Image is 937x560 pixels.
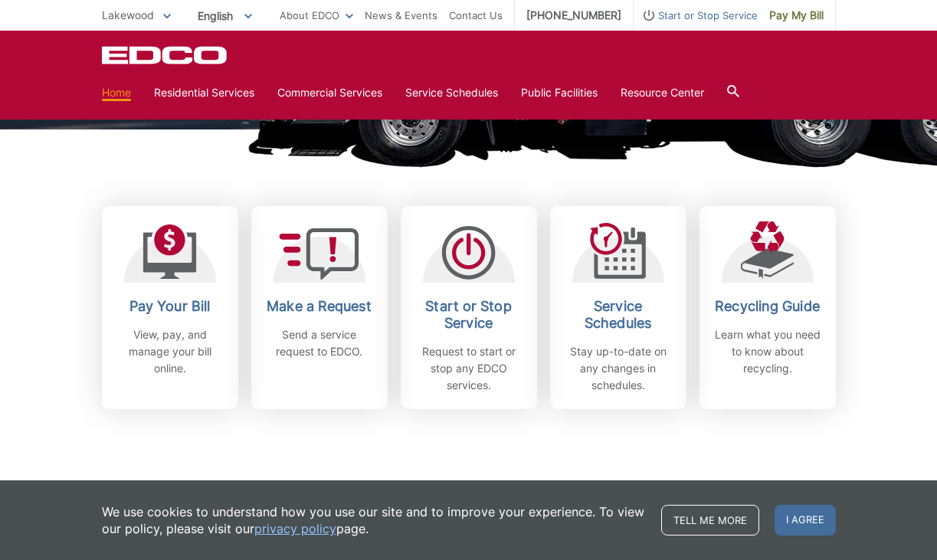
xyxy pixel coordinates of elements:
a: Service Schedules Stay up-to-date on any changes in schedules. [550,206,686,409]
a: Residential Services [154,84,254,101]
p: Send a service request to EDCO. [263,326,376,360]
a: Service Schedules [405,84,498,101]
a: About EDCO [280,7,353,24]
p: View, pay, and manage your bill online. [113,326,227,377]
a: privacy policy [254,520,336,537]
span: Pay My Bill [769,7,824,24]
a: Commercial Services [277,84,382,101]
a: EDCD logo. Return to the homepage. [102,46,229,64]
h2: Service Schedules [562,298,675,332]
span: Lakewood [102,8,154,21]
p: Stay up-to-date on any changes in schedules. [562,343,675,394]
a: Home [102,84,131,101]
p: We use cookies to understand how you use our site and to improve your experience. To view our pol... [102,503,646,537]
a: Pay Your Bill View, pay, and manage your bill online. [102,206,238,409]
a: Contact Us [449,7,503,24]
h2: Make a Request [263,298,376,315]
p: Request to start or stop any EDCO services. [412,343,526,394]
a: Resource Center [621,84,704,101]
a: Public Facilities [521,84,598,101]
a: Make a Request Send a service request to EDCO. [251,206,388,409]
span: English [186,3,264,28]
h2: Start or Stop Service [412,298,526,332]
h2: Pay Your Bill [113,298,227,315]
a: News & Events [365,7,437,24]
